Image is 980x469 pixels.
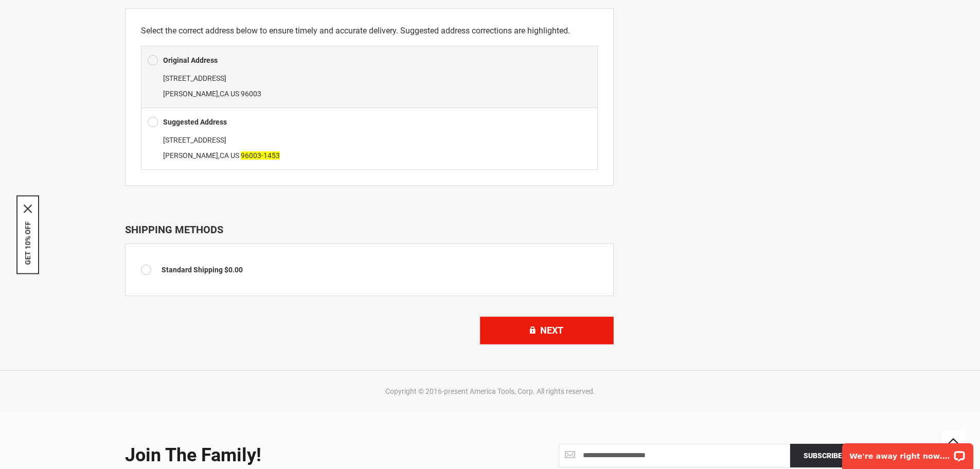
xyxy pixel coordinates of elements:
span: 96003-1453 [241,151,280,160]
iframe: LiveChat chat widget [835,437,980,469]
button: Subscribe [790,444,856,467]
div: Join the Family! [125,445,483,466]
button: Close [24,204,32,213]
span: Subscribe [804,451,842,460]
b: Suggested Address [163,118,227,126]
span: [STREET_ADDRESS] [163,74,226,82]
span: US [230,90,239,98]
div: , [148,132,591,163]
span: Next [540,325,563,336]
button: Next [480,317,614,344]
span: [PERSON_NAME] [163,151,218,160]
div: Copyright © 2016-present America Tools, Corp. All rights reserved. [122,386,858,396]
div: , [148,71,591,101]
span: [STREET_ADDRESS] [163,136,226,144]
b: Original Address [163,56,218,64]
svg: close icon [24,204,32,213]
span: CA [220,151,229,160]
button: GET 10% OFF [24,221,32,265]
span: Standard Shipping [162,266,223,274]
p: Select the correct address below to ensure timely and accurate delivery. Suggested address correc... [141,24,598,38]
span: US [230,151,239,160]
span: [PERSON_NAME] [163,90,218,98]
span: $0.00 [224,266,243,274]
span: CA [220,90,229,98]
span: 96003 [241,90,261,98]
div: Shipping Methods [125,223,614,236]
